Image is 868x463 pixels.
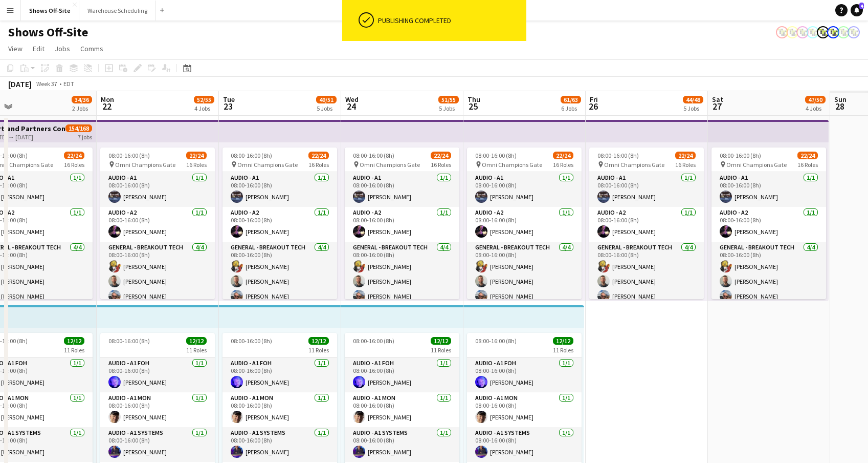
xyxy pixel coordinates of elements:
div: [DATE] [8,79,32,89]
app-user-avatar: Labor Coordinator [786,26,798,38]
h1: Shows Off-Site [8,25,88,40]
span: View [8,44,23,53]
app-user-avatar: Labor Coordinator [796,26,809,38]
span: Edit [33,44,44,53]
a: Comms [76,42,107,55]
span: Jobs [55,44,70,53]
a: View [4,42,27,55]
app-user-avatar: Labor Coordinator [848,26,860,38]
app-user-avatar: Labor Coordinator [776,26,788,38]
app-user-avatar: Labor Coordinator [807,26,819,38]
span: 4 [859,3,864,9]
span: Comms [80,44,103,53]
app-user-avatar: Labor Coordinator [827,26,839,38]
a: Edit [29,42,49,55]
app-user-avatar: Labor Coordinator [837,26,850,38]
button: Shows Off-Site [21,1,79,20]
button: Warehouse Scheduling [79,1,156,20]
a: 4 [851,4,863,16]
div: Publishing completed [378,16,522,25]
div: EDT [63,80,74,88]
span: Week 37 [34,80,59,88]
app-user-avatar: Labor Coordinator [817,26,829,38]
a: Jobs [51,42,74,55]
